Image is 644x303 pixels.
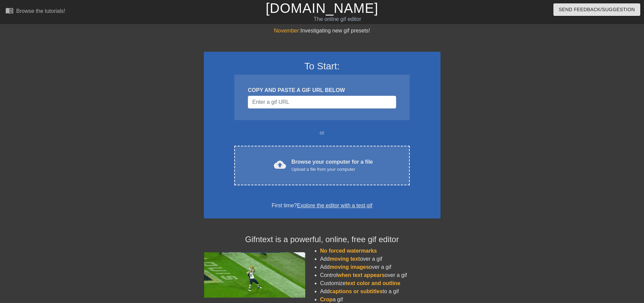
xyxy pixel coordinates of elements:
span: moving text [330,256,360,262]
a: Browse the tutorials! [5,6,65,17]
span: captions or subtitles [330,288,382,294]
div: COPY AND PASTE A GIF URL BELOW [248,86,396,94]
span: menu_book [5,6,14,15]
input: Username [248,96,396,109]
span: text color and outline [345,280,400,286]
h3: To Start: [213,61,432,72]
div: Upload a file from your computer [291,166,373,173]
span: Crop [320,297,333,302]
li: Add over a gif [320,255,440,263]
li: Add over a gif [320,263,440,271]
div: Investigating new gif presets! [204,27,440,35]
span: cloud_upload [274,159,286,171]
li: Customize [320,279,440,287]
li: Add to a gif [320,287,440,296]
span: Send Feedback/Suggestion [559,5,635,14]
div: or [221,129,423,137]
span: when text appears [337,272,385,278]
button: Send Feedback/Suggestion [553,3,640,16]
img: football_small.gif [204,252,305,298]
div: Browse the tutorials! [16,8,65,14]
div: Browse your computer for a file [291,158,373,173]
span: No forced watermarks [320,248,377,254]
a: Explore the editor with a test gif [297,203,372,208]
li: Control over a gif [320,271,440,279]
span: November: [274,28,300,33]
a: [DOMAIN_NAME] [266,1,378,16]
h4: Gifntext is a powerful, online, free gif editor [204,235,440,244]
div: First time? [213,202,432,210]
div: The online gif editor [218,15,457,23]
span: moving images [330,264,369,270]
